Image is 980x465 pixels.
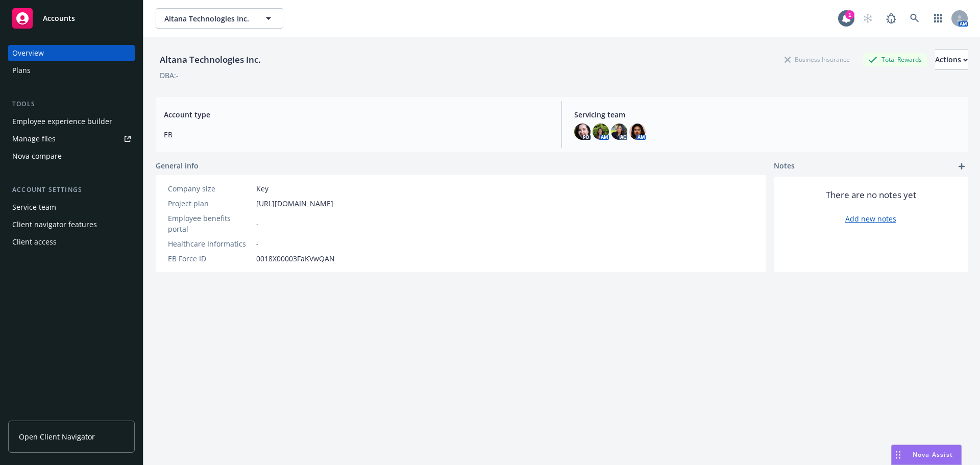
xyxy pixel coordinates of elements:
[168,253,252,264] div: EB Force ID
[12,199,56,215] div: Service team
[168,238,252,249] div: Healthcare Informatics
[845,10,854,19] div: 1
[8,4,135,33] a: Accounts
[8,234,135,250] a: Client access
[19,431,95,442] span: Open Client Navigator
[904,8,925,29] a: Search
[935,50,968,69] div: Actions
[256,238,259,249] span: -
[8,45,135,61] a: Overview
[845,213,896,224] a: Add new notes
[913,450,953,459] span: Nova Assist
[256,183,268,194] span: Key
[863,53,927,66] div: Total Rewards
[891,445,962,465] button: Nova Assist
[593,124,609,140] img: photo
[611,124,627,140] img: photo
[168,183,252,194] div: Company size
[826,189,916,201] span: There are no notes yet
[857,8,878,29] a: Start snowing
[8,113,135,130] a: Employee experience builder
[164,109,549,120] span: Account type
[8,199,135,215] a: Service team
[8,131,135,147] a: Manage files
[8,216,135,233] a: Client navigator features
[774,160,795,173] span: Notes
[12,234,57,250] div: Client access
[12,113,112,130] div: Employee experience builder
[8,148,135,164] a: Nova compare
[256,253,335,264] span: 0018X00003FaKVwQAN
[574,109,960,120] span: Servicing team
[881,8,901,29] a: Report a Bug
[8,185,135,195] div: Account settings
[12,216,97,233] div: Client navigator features
[935,50,968,70] button: Actions
[574,124,591,140] img: photo
[164,13,253,24] span: Altana Technologies Inc.
[928,8,948,29] a: Switch app
[8,62,135,79] a: Plans
[12,62,31,79] div: Plans
[168,213,252,234] div: Employee benefits portal
[12,45,44,61] div: Overview
[12,148,62,164] div: Nova compare
[12,131,56,147] div: Manage files
[43,14,75,22] span: Accounts
[156,8,283,29] button: Altana Technologies Inc.
[256,218,259,229] span: -
[164,129,549,140] span: EB
[160,70,179,81] div: DBA: -
[8,99,135,109] div: Tools
[168,198,252,209] div: Project plan
[156,160,199,171] span: General info
[955,160,968,173] a: add
[629,124,646,140] img: photo
[256,198,333,209] a: [URL][DOMAIN_NAME]
[779,53,855,66] div: Business Insurance
[156,53,265,66] div: Altana Technologies Inc.
[892,445,904,464] div: Drag to move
